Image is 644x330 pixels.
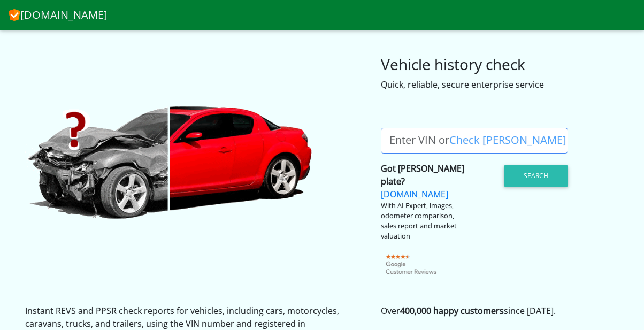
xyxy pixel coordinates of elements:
h3: Vehicle history check [381,56,619,74]
strong: 400,000 happy customers [400,305,504,317]
img: gcr-badge-transparent.png.pagespeed.ce.05XcFOhvEz.png [381,250,442,279]
img: CheckVIN [25,104,314,221]
strong: Got [PERSON_NAME] plate? [381,163,464,187]
p: Over since [DATE]. [381,304,619,317]
label: Enter VIN or [381,128,575,154]
button: Search [504,165,568,187]
a: [DOMAIN_NAME] [381,188,448,200]
div: With AI Expert, images, odometer comparison, sales report and market valuation [381,201,466,242]
div: Quick, reliable, secure enterprise service [381,78,619,91]
img: CheckVIN.com.au logo [9,7,20,21]
a: Check [PERSON_NAME] [449,133,566,147]
a: [DOMAIN_NAME] [9,4,108,26]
